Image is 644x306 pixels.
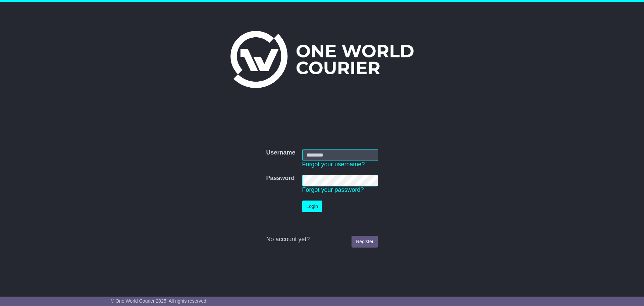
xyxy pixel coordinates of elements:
a: Register [352,236,378,248]
button: Login [302,201,322,212]
label: Password [266,175,294,182]
a: Forgot your username? [302,161,365,168]
label: Username [266,149,295,157]
img: One World [230,31,414,88]
a: Forgot your password? [302,186,364,193]
span: © One World Courier 2025. All rights reserved. [111,298,208,304]
div: No account yet? [266,236,378,243]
